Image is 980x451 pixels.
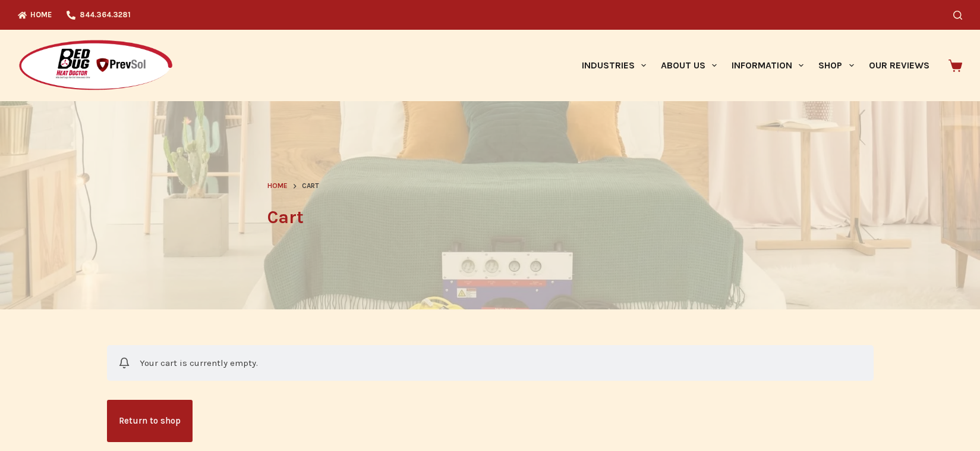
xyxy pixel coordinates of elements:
span: Cart [302,180,319,192]
a: Shop [811,30,861,101]
img: Prevsol/Bed Bug Heat Doctor [18,39,174,92]
a: About Us [653,30,724,101]
a: Our Reviews [861,30,937,101]
span: Home [267,181,288,190]
div: Your cart is currently empty. [107,345,874,381]
h1: Cart [267,204,713,231]
a: Return to shop [107,400,193,442]
button: Search [953,11,962,20]
a: Home [267,180,288,192]
a: Information [724,30,811,101]
a: Industries [574,30,653,101]
nav: Primary [574,30,937,101]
